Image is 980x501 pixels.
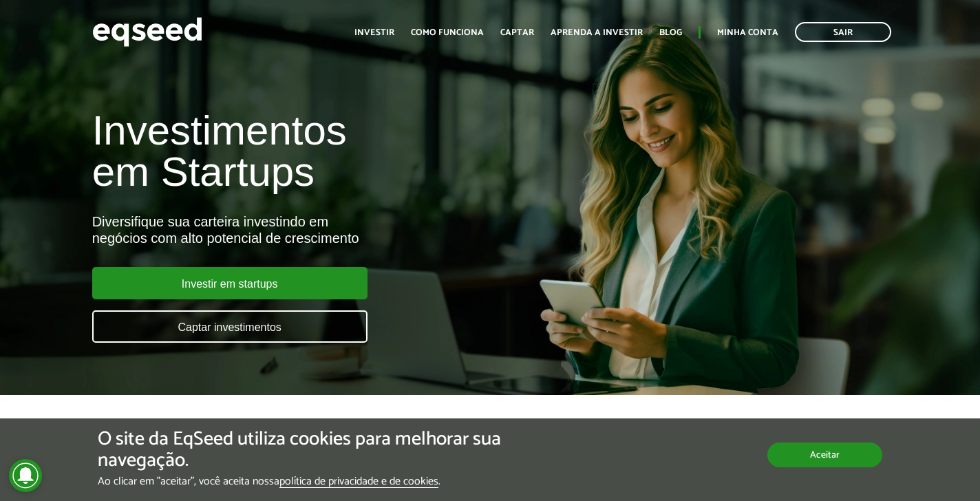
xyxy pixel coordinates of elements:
div: Diversifique sua carteira investindo em negócios com alto potencial de crescimento [92,213,562,246]
a: política de privacidade e de cookies [279,476,438,488]
h1: Investimentos em Startups [92,110,562,193]
button: Aceitar [767,443,882,467]
a: Minha conta [717,28,778,37]
h5: O site da EqSeed utiliza cookies para melhorar sua navegação. [98,429,568,471]
a: Sair [795,22,891,42]
a: Captar investimentos [92,310,367,343]
a: Aprenda a investir [551,28,643,37]
a: Investir em startups [92,267,367,299]
img: EqSeed [92,14,202,50]
p: Ao clicar em "aceitar", você aceita nossa . [98,475,568,488]
a: Captar [500,28,534,37]
a: Blog [659,28,682,37]
a: Investir [354,28,394,37]
a: Como funciona [411,28,484,37]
